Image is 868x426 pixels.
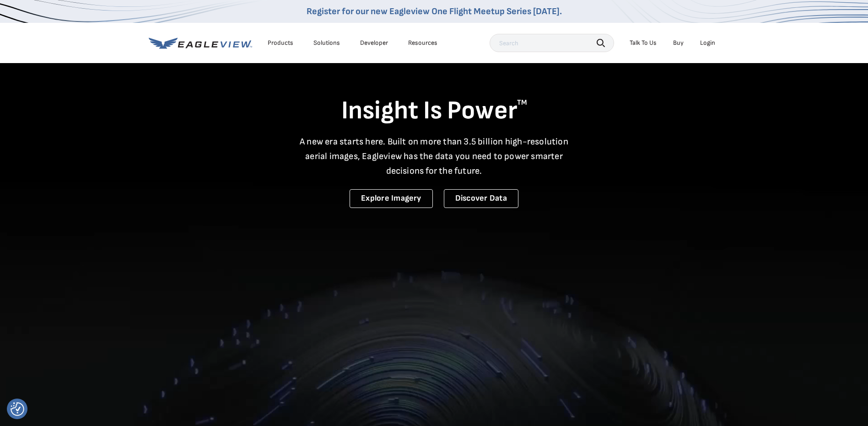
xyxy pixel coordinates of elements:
div: Talk To Us [630,39,657,47]
div: Login [700,39,715,47]
button: Consent Preferences [11,402,24,416]
a: Developer [360,39,388,47]
a: Discover Data [444,189,518,208]
img: Revisit consent button [11,402,24,416]
div: Solutions [313,39,340,47]
sup: TM [517,98,527,107]
a: Register for our new Eagleview One Flight Meetup Series [DATE]. [307,6,562,17]
div: Resources [408,39,437,47]
input: Search [490,34,614,52]
div: Products [268,39,293,47]
a: Explore Imagery [350,189,433,208]
p: A new era starts here. Built on more than 3.5 billion high-resolution aerial images, Eagleview ha... [294,134,574,178]
h1: Insight Is Power [149,95,720,127]
a: Buy [673,39,684,47]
